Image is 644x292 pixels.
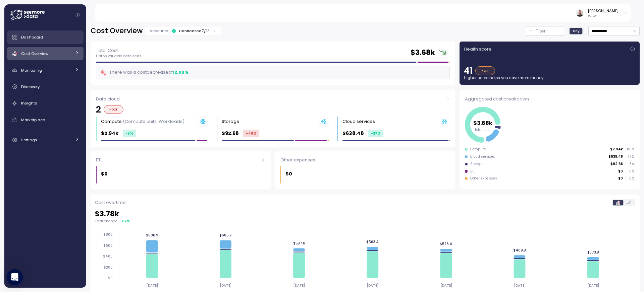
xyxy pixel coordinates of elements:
[342,118,375,125] div: Cloud services
[123,130,136,137] div: -5 %
[473,119,493,127] tspan: $3.68k
[470,169,475,174] div: ETL
[7,97,84,110] a: Insights
[626,176,634,181] p: 0 %
[21,137,37,143] span: Settings
[103,243,113,248] tspan: $600
[626,147,634,152] p: 80 %
[103,254,113,259] tspan: $400
[464,66,473,75] p: 41
[618,176,623,181] p: $0
[513,248,526,252] tspan: $409.8
[206,28,210,33] p: 13
[108,276,113,280] tspan: $0
[103,233,113,237] tspan: $800
[146,283,158,288] tspan: [DATE]
[465,96,634,102] div: Aggregated cost breakdown
[367,283,378,288] tspan: [DATE]
[626,162,634,166] p: 3 %
[464,75,635,80] p: Higher score helps you save more money
[96,54,142,59] p: Flat vs variable data costs
[610,147,623,152] p: $2.94k
[123,118,184,125] p: (Compute units, Workloads)
[7,269,23,285] div: Open Intercom Messenger
[368,130,383,137] div: -37 %
[342,130,364,137] p: $638.48
[411,48,435,58] h2: $ 3.68k
[470,154,495,159] div: Cloud services
[280,157,450,163] div: Other expenses
[91,26,143,36] h2: Cost Overview
[21,68,42,73] span: Monitoring
[21,51,48,56] span: Cost Overview
[101,130,118,137] p: $2.94k
[173,69,189,76] div: 12.09 %
[220,283,231,288] tspan: [DATE]
[96,157,265,163] div: ETL
[7,64,84,77] a: Monitoring
[150,28,169,33] p: Accounts:
[588,8,619,13] div: [PERSON_NAME]
[573,28,580,33] span: Day
[514,283,525,288] tspan: [DATE]
[626,154,634,159] p: 17 %
[626,169,634,174] p: 0 %
[475,127,491,132] tspan: Total cost
[366,240,379,244] tspan: $563.4
[179,28,210,33] div: Connected 7 /
[7,30,84,44] a: Dashboard
[73,13,82,18] button: Collapse navigation
[91,151,271,189] a: ETL$0
[7,113,84,127] a: Marketplace
[95,199,126,206] p: Cost overtime
[96,96,450,102] div: Data cloud
[243,130,259,137] div: +46 %
[146,233,158,237] tspan: $686.9
[618,169,623,174] p: $0
[7,133,84,147] a: Settings
[587,250,599,254] tspan: $373.8
[7,80,84,93] a: Discovery
[293,241,305,246] tspan: $537.6
[475,66,495,75] div: Fair
[222,118,239,125] div: Storage
[100,69,189,76] div: There was a cost decrease of
[222,130,239,137] p: $92.68
[536,28,546,34] p: Filter
[285,170,292,178] p: $0
[96,47,142,54] p: Total Cost
[95,219,117,224] p: Total change
[21,117,45,123] span: Marketplace
[470,162,484,166] div: Storage
[470,176,497,181] div: Other expenses
[104,105,123,114] div: Poor
[96,105,101,114] p: 2
[122,219,130,224] div: ▾
[21,84,40,89] span: Discovery
[145,27,221,35] div: Accounts:Connected7/13
[95,209,635,219] h2: $ 3.78k
[21,34,43,40] span: Dashboard
[610,162,623,166] p: $92.68
[91,90,455,147] a: Data cloud2PoorCompute (Compute units, Workloads)$2.94k-5%Storage $92.68+46%Cloud services $638.4...
[219,233,232,238] tspan: $685.7
[21,100,37,106] span: Insights
[587,283,599,288] tspan: [DATE]
[101,170,108,178] p: $0
[7,47,84,60] a: Cost Overview
[608,154,623,159] p: $638.48
[123,219,130,224] div: 12 %
[526,26,564,36] button: Filter
[104,265,113,270] tspan: $200
[464,46,492,53] p: Health score
[576,9,583,16] img: ACg8ocLvvornSZte8hykj4Ql_Uo4KADYwCbdhP6l2wzgeKKnI41QWxw=s96-c
[440,242,452,246] tspan: $526.4
[470,147,486,152] div: Compute
[101,118,184,125] div: Compute
[293,283,305,288] tspan: [DATE]
[440,283,452,288] tspan: [DATE]
[588,13,619,18] p: Editor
